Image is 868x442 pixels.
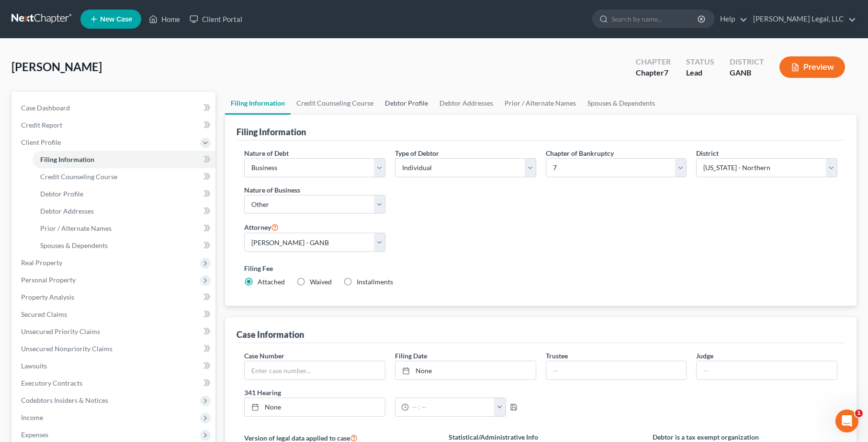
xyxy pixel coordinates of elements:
span: Client Profile [21,138,61,146]
a: Debtor Profile [379,92,434,115]
div: Chapter [636,67,671,78]
a: Case Dashboard [13,99,215,117]
label: Filing Fee [244,263,837,273]
span: 1 [855,410,863,417]
label: Trustee [546,351,568,361]
a: Spouses & Dependents [33,237,215,254]
a: Executory Contracts [13,375,215,392]
label: Chapter of Bankruptcy [546,148,614,158]
a: Prior / Alternate Names [499,92,582,115]
span: Real Property [21,259,62,267]
a: Spouses & Dependents [582,92,661,115]
a: Prior / Alternate Names [33,220,215,237]
label: Statistical/Administrative Info [449,432,633,442]
a: Debtor Addresses [33,203,215,220]
a: Credit Report [13,117,215,134]
div: Chapter [636,56,671,67]
span: Executory Contracts [21,379,82,387]
span: Installments [357,278,393,286]
div: GANB [730,67,764,78]
a: None [395,361,536,379]
div: Status [686,56,714,67]
span: Income [21,413,43,421]
a: Home [144,11,185,28]
span: Attached [258,278,285,286]
div: District [730,56,764,67]
input: Search by name... [611,10,699,28]
a: [PERSON_NAME] Legal, LLC [748,11,856,28]
a: Filing Information [33,151,215,168]
span: Debtor Profile [40,190,83,198]
span: Credit Report [21,121,62,129]
span: Waived [310,278,332,286]
input: -- : -- [409,398,495,416]
input: Enter case number... [245,361,385,379]
span: Prior / Alternate Names [40,224,112,232]
a: None [245,398,385,416]
span: Personal Property [21,276,76,284]
label: Type of Debtor [395,148,439,158]
label: Filing Date [395,351,427,361]
div: Case Information [237,329,304,340]
span: Spouses & Dependents [40,241,108,249]
input: -- [546,361,687,379]
span: Codebtors Insiders & Notices [21,396,108,404]
span: Secured Claims [21,310,67,318]
span: New Case [100,16,132,23]
a: Help [715,11,747,28]
div: Lead [686,67,714,78]
span: Unsecured Priority Claims [21,327,100,335]
a: Debtor Addresses [434,92,499,115]
a: Credit Counseling Course [33,168,215,185]
a: Credit Counseling Course [291,92,379,115]
iframe: Intercom live chat [835,410,858,432]
label: Attorney [244,221,279,233]
button: Preview [779,56,845,78]
label: District [696,148,719,158]
a: Debtor Profile [33,185,215,203]
span: 7 [664,68,668,77]
a: Unsecured Nonpriority Claims [13,340,215,357]
div: Filing Information [237,126,306,138]
span: [PERSON_NAME] [11,60,102,74]
span: Debtor Addresses [40,207,94,215]
label: Nature of Business [244,185,300,195]
a: Filing Information [225,92,291,115]
label: 341 Hearing [239,388,541,398]
span: Expenses [21,431,48,439]
a: Lawsuits [13,357,215,375]
span: Filing Information [40,155,94,163]
a: Client Portal [185,11,247,28]
span: Lawsuits [21,362,47,370]
span: Unsecured Nonpriority Claims [21,345,113,353]
span: Credit Counseling Course [40,172,117,181]
label: Nature of Debt [244,148,289,158]
input: -- [697,361,837,379]
label: Debtor is a tax exempt organization [653,432,837,442]
label: Judge [696,351,713,361]
span: Case Dashboard [21,104,70,112]
a: Secured Claims [13,306,215,323]
a: Unsecured Priority Claims [13,323,215,340]
label: Case Number [244,351,284,361]
a: Property Analysis [13,289,215,306]
span: Property Analysis [21,293,74,301]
